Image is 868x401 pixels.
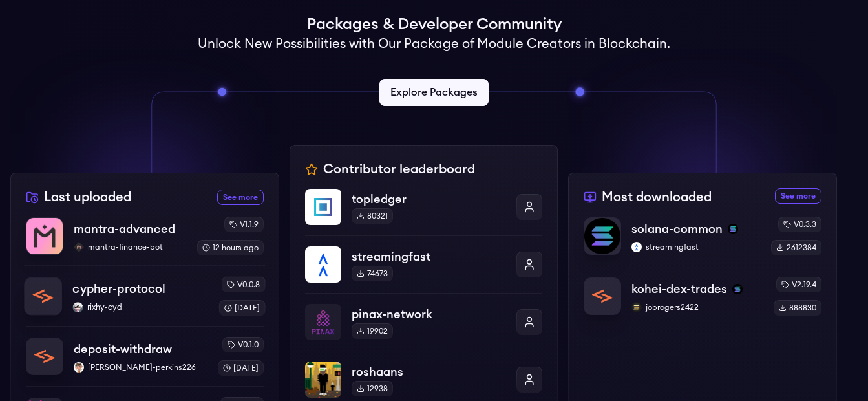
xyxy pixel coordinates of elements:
[74,242,84,252] img: mantra-finance-bot
[631,242,642,252] img: streamingfast
[774,300,821,316] div: 888830
[221,277,265,292] div: v0.0.8
[352,363,507,381] p: roshaans
[25,278,61,315] img: cypher-protocol
[24,265,265,326] a: cypher-protocolcypher-protocolrixhy-cydrixhy-cydv0.0.8[DATE]
[305,189,341,225] img: topledger
[74,362,84,373] img: victor-perkins226
[631,242,761,252] p: streamingfast
[218,300,265,316] div: [DATE]
[307,14,562,35] h1: Packages & Developer Community
[222,337,264,352] div: v0.1.0
[26,326,264,386] a: deposit-withdrawdeposit-withdrawvictor-perkins226[PERSON_NAME]-perkins226v0.1.0[DATE]
[74,362,207,373] p: [PERSON_NAME]-perkins226
[631,302,763,312] p: jobrogers2422
[631,302,642,312] img: jobrogers2422
[584,266,821,316] a: kohei-dex-tradeskohei-dex-tradessolanajobrogers2422jobrogers2422v2.19.4888830
[305,293,543,351] a: pinax-networkpinax-network19902
[305,189,543,235] a: topledgertopledger80321
[198,35,670,53] h2: Unlock New Possibilities with Our Package of Module Creators in Blockchain.
[775,188,821,204] a: See more most downloaded packages
[776,277,821,292] div: v2.19.4
[72,280,165,298] p: cypher-protocol
[305,304,341,340] img: pinax-network
[352,190,507,208] p: topledger
[778,217,821,232] div: v0.3.3
[26,338,63,374] img: deposit-withdraw
[305,235,543,293] a: streamingfaststreamingfast74673
[352,208,393,224] div: 80321
[26,217,264,266] a: mantra-advancedmantra-advancedmantra-finance-botmantra-finance-botv1.1.912 hours ago
[74,340,172,358] p: deposit-withdraw
[218,360,264,376] div: [DATE]
[217,190,264,205] a: See more recently uploaded packages
[728,224,738,234] img: solana
[584,218,620,254] img: solana-common
[72,302,83,312] img: rixhy-cyd
[352,266,393,281] div: 74673
[771,240,821,255] div: 2612384
[379,79,489,106] a: Explore Packages
[584,278,620,314] img: kohei-dex-trades
[584,217,821,266] a: solana-commonsolana-commonsolanastreamingfaststreamingfastv0.3.32612384
[631,220,723,238] p: solana-common
[352,381,393,396] div: 12938
[26,218,63,254] img: mantra-advanced
[352,248,507,266] p: streamingfast
[631,280,727,298] p: kohei-dex-trades
[74,242,187,252] p: mantra-finance-bot
[224,217,264,232] div: v1.1.9
[305,362,341,398] img: roshaans
[352,305,507,323] p: pinax-network
[305,246,341,283] img: streamingfast
[197,240,264,255] div: 12 hours ago
[732,284,743,294] img: solana
[352,323,393,339] div: 19902
[74,220,175,238] p: mantra-advanced
[72,302,208,312] p: rixhy-cyd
